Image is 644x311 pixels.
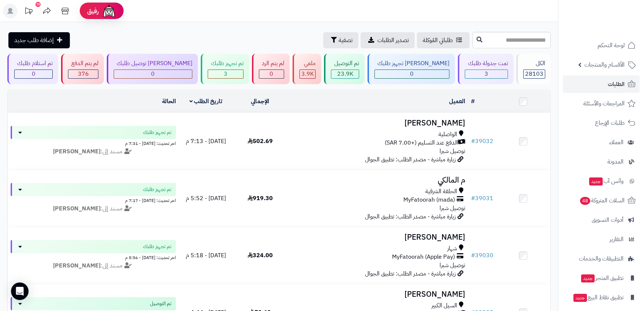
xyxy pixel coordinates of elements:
div: لم يتم الدفع [68,59,98,68]
a: تاريخ الطلب [189,97,223,106]
button: تصفية [323,32,358,48]
span: التطبيقات والخدمات [579,254,624,264]
a: المدونة [563,153,640,171]
div: لم يتم الرد [259,59,284,68]
a: #39031 [471,194,493,203]
div: 0 [259,70,284,78]
div: [PERSON_NAME] توصيل طلبك [114,59,192,68]
a: السلات المتروكة48 [563,192,640,209]
span: العملاء [609,137,624,147]
span: رفيق [87,7,99,15]
span: # [471,137,475,146]
span: 919.30 [248,194,273,203]
a: الطلبات [563,75,640,93]
span: 0 [32,70,35,78]
span: 3 [224,70,227,78]
span: شهار [447,244,457,253]
div: 0 [375,70,449,78]
a: طلبات الإرجاع [563,114,640,132]
div: 376 [68,70,98,78]
div: 0 [114,70,192,78]
span: تم تجهيز طلبك [143,129,172,136]
strong: [PERSON_NAME] [53,147,101,156]
span: وآتس آب [588,176,624,186]
span: الحلقة الشرقية [425,187,457,196]
span: 3 [485,70,488,78]
span: المدونة [607,157,624,167]
a: الإجمالي [251,97,269,106]
span: المراجعات والأسئلة [583,98,625,109]
span: تم تجهيز طلبك [143,243,172,250]
a: تم استلام طلبك 0 [6,54,60,84]
span: السلات المتروكة [579,195,625,206]
span: زيارة مباشرة - مصدر الطلب: تطبيق الجوال [365,155,456,164]
span: MyFatoorah (Apple Pay) [392,253,455,261]
a: #39030 [471,251,493,260]
h3: م المالكي [290,176,465,184]
div: تمت جدولة طلبك [465,59,508,68]
h3: [PERSON_NAME] [290,233,465,241]
span: 3.9K [301,70,314,78]
strong: [PERSON_NAME] [53,261,101,270]
span: السيل الكبير [432,301,457,310]
span: الأقسام والمنتجات [584,60,625,70]
a: لم يتم الرد 0 [251,54,291,84]
a: تطبيق نقاط البيعجديد [563,289,640,306]
span: تطبيق نقاط البيع [573,292,624,303]
img: logo-2.png [594,6,637,21]
div: اخر تحديث: [DATE] - 7:17 م [11,196,176,204]
span: زيارة مباشرة - مصدر الطلب: تطبيق الجوال [365,212,456,221]
div: اخر تحديث: [DATE] - 7:31 م [11,139,176,147]
span: توصيل شبرا [440,147,465,155]
a: الحالة [162,97,176,106]
strong: [PERSON_NAME] [53,204,101,213]
div: اخر تحديث: [DATE] - 5:56 م [11,253,176,261]
span: 0 [151,70,155,78]
div: [PERSON_NAME] تجهيز طلبك [374,59,449,68]
div: مسند إلى: [5,147,181,156]
span: MyFatoorah (mada) [403,196,455,204]
div: تم تجهيز طلبك [208,59,243,68]
span: طلباتي المُوكلة [423,36,453,45]
div: مسند إلى: [5,205,181,213]
span: توصيل شبرا [440,261,465,270]
span: أدوات التسويق [592,215,624,225]
span: 48 [580,196,591,205]
span: 0 [270,70,273,78]
span: تم التوصيل [150,300,172,307]
span: [DATE] - 5:52 م [186,194,226,203]
a: لوحة التحكم [563,37,640,54]
a: الكل28103 [515,54,552,84]
a: التطبيقات والخدمات [563,250,640,267]
span: زيارة مباشرة - مصدر الطلب: تطبيق الجوال [365,269,456,278]
span: تم تجهيز طلبك [143,186,172,193]
a: أدوات التسويق [563,211,640,229]
a: التقارير [563,231,640,248]
div: مسند إلى: [5,262,181,270]
span: [DATE] - 7:13 م [186,137,226,146]
span: 0 [410,70,414,78]
span: تصدير الطلبات [377,36,409,45]
a: لم يتم الدفع 376 [60,54,105,84]
div: Open Intercom Messenger [11,282,29,300]
a: # [471,97,475,106]
a: #39032 [471,137,493,146]
a: تمت جدولة طلبك 3 [456,54,515,84]
div: 3 [465,70,507,78]
div: 3 [208,70,243,78]
a: ملغي 3.9K [291,54,323,84]
span: # [471,194,475,203]
a: تم التوصيل 23.9K [323,54,366,84]
div: الكل [523,59,545,68]
span: لوحة التحكم [598,40,625,50]
span: 23.9K [337,70,353,78]
span: جديد [573,294,587,302]
span: جديد [581,274,595,282]
a: تم تجهيز طلبك 3 [199,54,250,84]
a: المراجعات والأسئلة [563,95,640,112]
span: تصفية [339,36,353,45]
a: وآتس آبجديد [563,172,640,190]
span: [DATE] - 5:18 م [186,251,226,260]
span: طلبات الإرجاع [595,118,625,128]
a: [PERSON_NAME] تجهيز طلبك 0 [366,54,456,84]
